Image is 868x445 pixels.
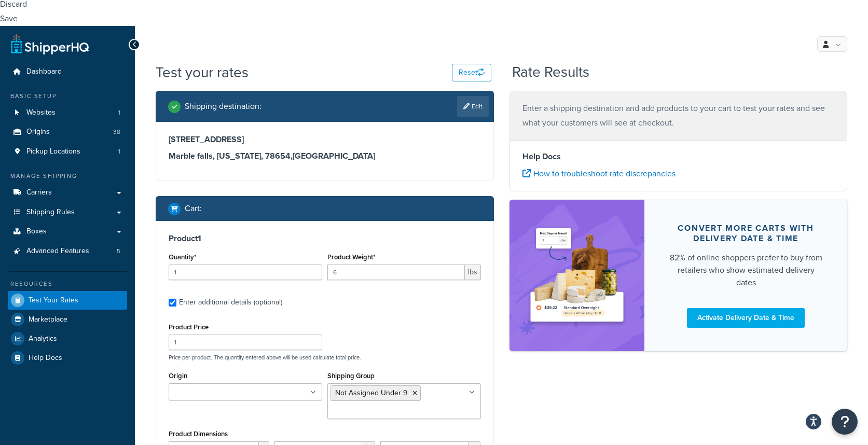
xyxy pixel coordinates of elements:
[8,142,127,161] li: Pickup Locations
[26,188,52,197] span: Carriers
[327,372,375,380] label: Shipping Group
[669,252,822,289] div: 82% of online shoppers prefer to buy from retailers who show estimated delivery dates
[8,103,127,122] li: Websites
[8,62,127,81] a: Dashboard
[8,280,127,288] div: Resources
[169,323,209,331] label: Product Price
[26,247,89,256] span: Advanced Features
[169,151,481,161] h3: Marble falls, [US_STATE], 78654 , [GEOGRAPHIC_DATA]
[29,354,62,363] span: Help Docs
[522,150,835,163] h4: Help Docs
[8,291,127,310] a: Test Your Rates
[335,387,407,398] span: Not Assigned Under 9
[687,308,805,328] a: Activate Delivery Date & Time
[8,329,127,348] a: Analytics
[29,296,78,305] span: Test Your Rates
[327,265,465,280] input: 0.00
[29,315,67,324] span: Marketplace
[8,310,127,329] a: Marketplace
[465,265,481,280] span: lbs
[832,409,858,435] button: Open Resource Center
[169,253,196,261] label: Quantity*
[8,242,127,261] li: Advanced Features
[169,233,481,244] h3: Product 1
[26,67,62,76] span: Dashboard
[8,172,127,180] div: Manage Shipping
[8,349,127,367] a: Help Docs
[525,215,629,335] img: feature-image-ddt-36eae7f7280da8017bfb280eaccd9c446f90b1fe08728e4019434db127062ab4.png
[26,128,50,136] span: Origins
[8,242,127,261] a: Advanced Features5
[169,134,481,145] h3: [STREET_ADDRESS]
[522,101,835,130] p: Enter a shipping destination and add products to your cart to test your rates and see what your c...
[457,96,489,117] a: Edit
[8,122,127,142] li: Origins
[169,372,187,380] label: Origin
[29,335,57,343] span: Analytics
[8,183,127,202] a: Carriers
[452,64,491,81] button: Reset
[8,92,127,101] div: Basic Setup
[169,299,176,307] input: Enter additional details (optional)
[327,253,375,261] label: Product Weight*
[179,295,282,310] div: Enter additional details (optional)
[118,108,120,117] span: 1
[26,208,75,217] span: Shipping Rules
[185,204,202,213] h2: Cart :
[169,265,322,280] input: 0.0
[166,354,484,361] p: Price per product. The quantity entered above will be used calculate total price.
[113,128,120,136] span: 38
[8,222,127,241] a: Boxes
[26,108,56,117] span: Websites
[169,430,228,438] label: Product Dimensions
[26,147,80,156] span: Pickup Locations
[26,227,47,236] span: Boxes
[522,168,676,179] a: How to troubleshoot rate discrepancies
[185,102,261,111] h2: Shipping destination :
[156,62,249,82] h1: Test your rates
[8,103,127,122] a: Websites1
[669,223,822,244] div: Convert more carts with delivery date & time
[8,203,127,222] a: Shipping Rules
[117,247,120,256] span: 5
[8,122,127,142] a: Origins38
[118,147,120,156] span: 1
[8,142,127,161] a: Pickup Locations1
[512,64,589,80] h2: Rate Results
